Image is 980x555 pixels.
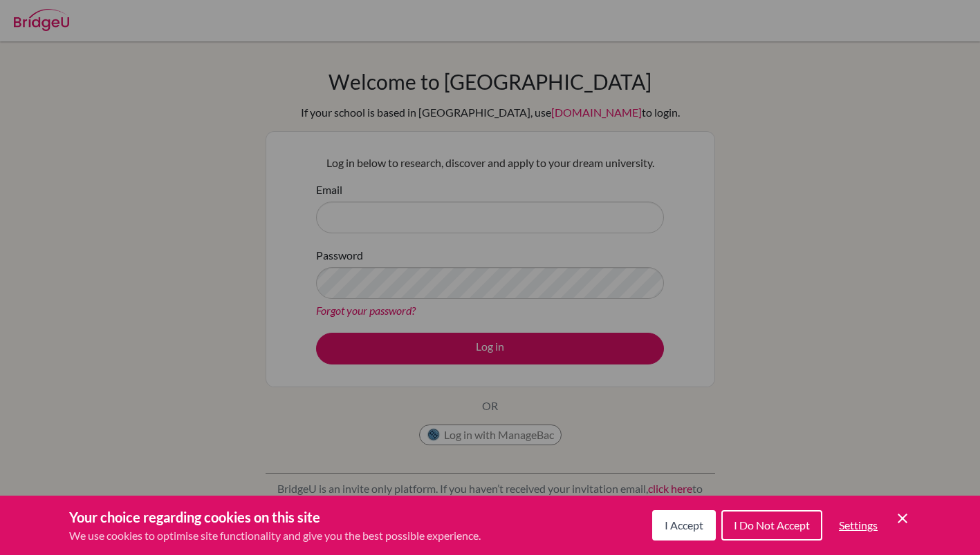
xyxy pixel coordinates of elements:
button: I Accept [652,510,716,541]
button: I Do Not Accept [721,510,822,541]
button: Save and close [894,510,911,527]
p: We use cookies to optimise site functionality and give you the best possible experience. [69,527,481,544]
button: Settings [828,512,889,539]
span: I Accept [665,518,703,532]
h3: Your choice regarding cookies on this site [69,507,481,527]
span: I Do Not Accept [734,518,810,532]
span: Settings [839,518,878,532]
